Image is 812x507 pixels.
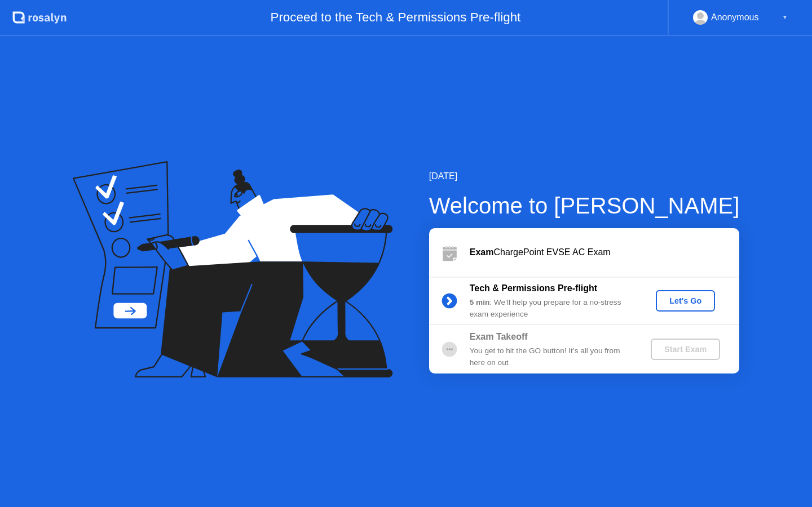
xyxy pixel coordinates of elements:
button: Start Exam [651,339,720,360]
b: Exam Takeoff [470,332,528,341]
div: [DATE] [429,170,740,183]
b: 5 min [470,298,490,306]
b: Tech & Permissions Pre-flight [470,283,597,293]
div: Let's Go [660,296,710,305]
div: You get to hit the GO button! It’s all you from here on out [470,345,632,368]
div: Welcome to [PERSON_NAME] [429,189,740,223]
div: Start Exam [655,345,716,354]
b: Exam [470,247,494,257]
div: ▼ [782,10,788,25]
div: ChargePoint EVSE AC Exam [470,246,739,259]
div: : We’ll help you prepare for a no-stress exam experience [470,297,632,320]
button: Let's Go [656,290,715,312]
div: Anonymous [711,10,759,25]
